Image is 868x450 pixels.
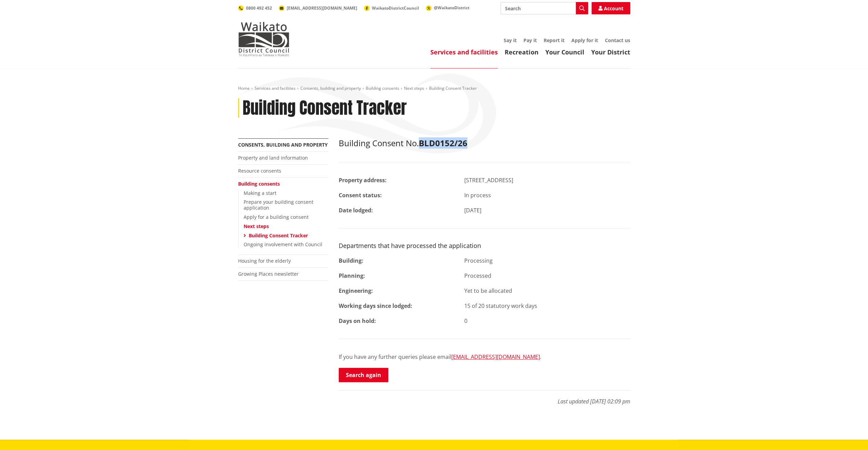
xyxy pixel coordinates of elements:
[429,85,477,91] span: Building Consent Tracker
[339,368,388,382] a: Search again
[238,85,250,91] a: Home
[459,287,635,295] div: Yet to be allocated
[459,272,635,280] div: Processed
[505,48,539,56] a: Recreation
[238,258,291,264] a: Housing for the elderly
[571,37,598,43] a: Apply for it
[243,98,407,118] h1: Building Consent Tracker
[459,257,635,265] div: Processing
[238,86,630,91] nav: breadcrumb
[339,191,382,199] strong: Consent status:
[837,421,861,446] iframe: Messenger Launcher
[287,5,357,11] span: [EMAIL_ADDRESS][DOMAIN_NAME]
[591,48,630,56] a: Your District
[364,5,419,11] a: WaikatoDistrictCouncil
[366,85,399,91] a: Building consents
[246,5,272,11] span: 0800 492 452
[279,5,357,11] a: [EMAIL_ADDRESS][DOMAIN_NAME]
[459,191,635,199] div: In process
[592,2,630,14] a: Account
[426,5,469,11] a: @WaikatoDistrict
[545,48,584,56] a: Your Council
[238,22,289,56] img: Waikato District Council - Te Kaunihera aa Takiwaa o Waikato
[244,190,276,196] a: Making a start
[339,302,412,310] strong: Working days since lodged:
[339,207,373,214] strong: Date lodged:
[501,2,588,14] input: Search input
[238,141,328,148] a: Consents, building and property
[339,176,387,184] strong: Property address:
[372,5,419,11] span: WaikatoDistrictCouncil
[339,287,373,295] strong: Engineering:
[430,48,498,56] a: Services and facilities
[459,206,635,214] div: [DATE]
[244,241,322,248] a: Ongoing involvement with Council
[459,302,635,310] div: 15 of 20 statutory work days
[523,37,537,43] a: Pay it
[244,199,313,211] a: Prepare your building consent application
[339,272,365,279] strong: Planning:
[244,223,269,229] a: Next steps
[339,317,376,325] strong: Days on hold:
[434,5,469,11] span: @WaikatoDistrict
[238,271,299,277] a: Growing Places newsletter
[238,154,308,161] a: Property and land information
[451,353,540,361] a: [EMAIL_ADDRESS][DOMAIN_NAME]
[544,37,565,43] a: Report it
[300,85,361,91] a: Consents, building and property
[404,85,424,91] a: Next steps
[339,390,630,405] p: Last updated [DATE] 02:09 pm
[238,5,272,11] a: 0800 492 452
[255,85,296,91] a: Services and facilities
[504,37,517,43] a: Say it
[339,242,630,250] h3: Departments that have processed the application
[249,232,308,239] a: Building Consent Tracker
[419,137,467,149] strong: BLD0152/26
[339,257,363,264] strong: Building:
[605,37,630,43] a: Contact us
[238,180,280,187] a: Building consents
[459,176,635,184] div: [STREET_ADDRESS]
[339,353,630,361] p: If you have any further queries please email .
[339,138,630,148] h2: Building Consent No.
[459,317,635,325] div: 0
[244,214,309,220] a: Apply for a building consent
[238,167,281,174] a: Resource consents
